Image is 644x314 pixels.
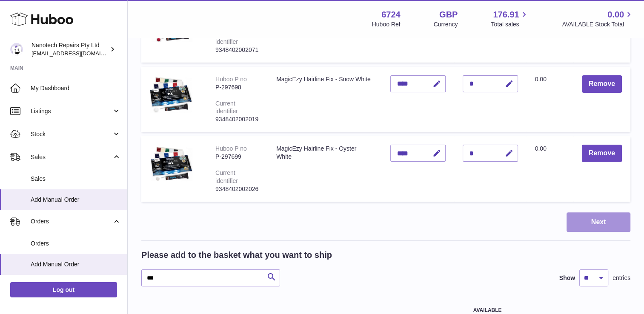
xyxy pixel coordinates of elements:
[381,9,401,20] strong: 6724
[439,9,458,20] strong: GBP
[491,20,529,29] span: Total sales
[31,196,121,204] span: Add Manual Order
[582,75,622,93] button: Remove
[31,130,112,138] span: Stock
[31,153,112,161] span: Sales
[31,107,112,115] span: Listings
[434,20,458,29] div: Currency
[613,274,630,282] span: entries
[10,282,117,297] a: Log out
[215,46,259,54] div: 9348402002071
[535,145,547,152] span: 0.00
[607,9,624,20] span: 0.00
[491,9,529,29] a: 176.91 Total sales
[215,153,259,161] div: P-297699
[562,20,634,29] span: AVAILABLE Stock Total
[559,274,575,282] label: Show
[150,145,192,182] img: MagicEzy Hairline Fix - Oyster White
[31,175,121,183] span: Sales
[215,185,259,193] div: 9348402002026
[215,145,247,152] div: Huboo P no
[567,212,630,232] button: Next
[31,50,125,57] span: [EMAIL_ADDRESS][DOMAIN_NAME]
[10,43,23,56] img: info@nanotechrepairs.com
[31,84,121,92] span: My Dashboard
[31,41,108,57] div: Nanotech Repairs Pty Ltd
[150,75,192,113] img: MagicEzy Hairline Fix - Snow White
[562,9,634,29] a: 0.00 AVAILABLE Stock Total
[535,76,547,83] span: 0.00
[215,169,238,184] div: Current identifier
[493,9,519,20] span: 176.91
[215,115,259,123] div: 9348402002019
[372,20,401,29] div: Huboo Ref
[141,249,332,261] h2: Please add to the basket what you want to ship
[31,217,112,226] span: Orders
[268,67,381,132] td: MagicEzy Hairline Fix - Snow White
[215,83,259,91] div: P-297698
[268,136,381,201] td: MagicEzy Hairline Fix - Oyster White
[215,100,238,115] div: Current identifier
[31,240,121,248] span: Orders
[582,145,622,162] button: Remove
[31,260,121,268] span: Add Manual Order
[215,76,247,83] div: Huboo P no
